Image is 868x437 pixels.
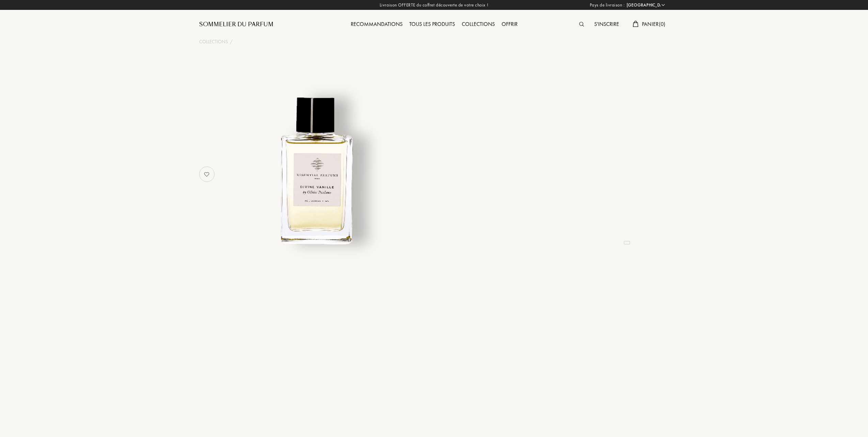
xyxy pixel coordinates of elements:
a: Tous les produits [406,20,458,28]
a: S'inscrire [591,20,622,28]
span: Pays de livraison : [590,2,625,9]
img: search_icn.svg [579,22,584,27]
span: Panier ( 0 ) [642,20,666,28]
img: no_like_p.png [200,167,214,181]
div: Recommandations [347,20,406,29]
div: / [230,38,233,45]
div: Tous les produits [406,20,458,29]
a: Sommelier du Parfum [199,20,273,29]
div: Offrir [498,20,521,29]
a: Collections [199,38,228,45]
img: cart.svg [633,21,638,27]
a: Collections [458,20,498,28]
img: arrow_w.png [661,2,666,7]
img: undefined undefined [232,87,401,255]
a: Offrir [498,20,521,28]
a: Recommandations [347,20,406,28]
div: Collections [458,20,498,29]
div: S'inscrire [591,20,622,29]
